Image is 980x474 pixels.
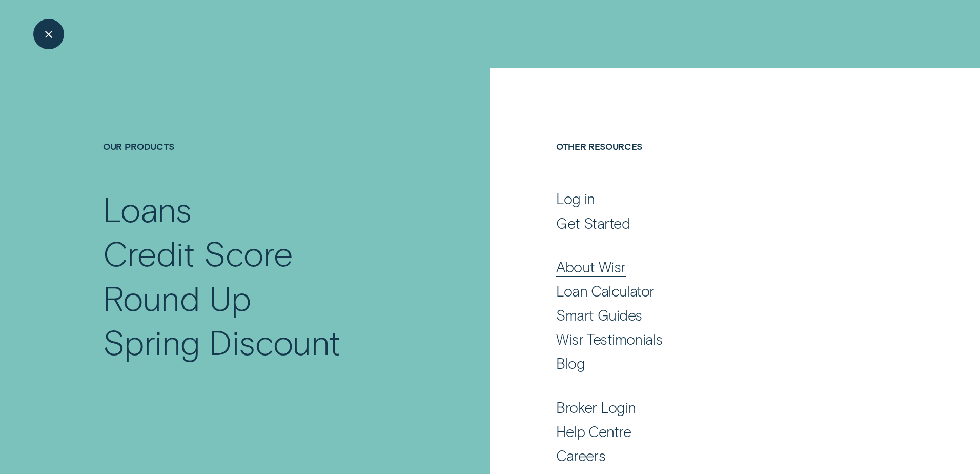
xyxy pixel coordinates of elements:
a: Smart Guides [556,306,876,324]
a: Help Centre [556,422,876,441]
div: Get Started [556,214,630,232]
div: Broker Login [556,398,636,417]
a: Round Up [103,275,419,320]
div: About Wisr [556,258,625,276]
a: Get Started [556,214,876,232]
div: Log in [556,189,595,208]
button: Close Menu [33,19,64,50]
div: Smart Guides [556,306,642,324]
a: Wisr Testimonials [556,330,876,348]
a: Broker Login [556,398,876,417]
div: Careers [556,446,605,465]
div: Loan Calculator [556,282,654,300]
div: Round Up [103,275,251,320]
h4: Other Resources [556,141,876,187]
a: Careers [556,446,876,465]
a: Log in [556,189,876,208]
div: Loans [103,187,192,231]
h4: Our Products [103,141,419,187]
div: Spring Discount [103,320,340,364]
a: Credit Score [103,231,419,275]
a: Loans [103,187,419,231]
div: Wisr Testimonials [556,330,662,348]
a: Spring Discount [103,320,419,364]
div: Blog [556,354,585,372]
a: Loan Calculator [556,282,876,300]
a: Blog [556,354,876,372]
div: Help Centre [556,422,631,441]
a: About Wisr [556,258,876,276]
div: Credit Score [103,231,293,275]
